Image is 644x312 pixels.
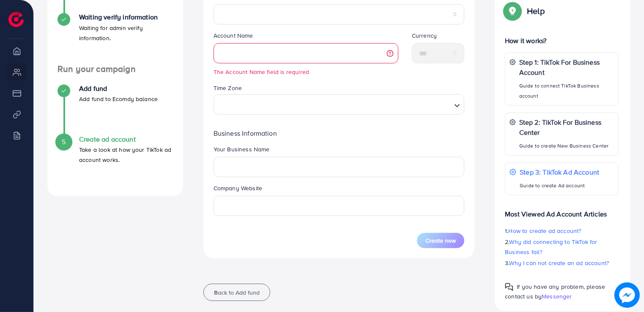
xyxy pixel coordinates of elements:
[214,184,465,196] legend: Company Website
[505,226,619,236] p: 1.
[79,23,173,43] p: Waiting for admin verify information.
[509,227,581,235] span: How to create ad account?
[519,57,614,77] p: Step 1: TikTok For Business Account
[47,64,183,74] h4: Run your campaign
[505,283,513,291] img: Popup guide
[47,13,183,64] li: Waiting verify information
[79,85,158,93] h4: Add fund
[505,36,619,46] p: How it works?
[519,141,614,151] p: Guide to create New Business Center
[79,94,158,104] p: Add fund to Ecomdy balance
[47,135,183,186] li: Create ad account
[79,135,173,143] h4: Create ad account
[520,167,599,177] p: Step 3: TikTok Ad Account
[505,3,520,19] img: Popup guide
[542,292,572,301] span: Messenger
[62,137,66,147] span: 5
[412,31,464,43] legend: Currency
[520,181,599,191] p: Guide to create Ad account
[505,282,605,301] span: If you have any problem, please contact us by
[203,284,270,301] button: Back to Add fund
[425,236,456,245] span: Create new
[214,94,465,115] div: Search for option
[214,68,398,76] small: The Account Name field is required
[505,238,597,256] span: Why did connecting to TikTok for Business fail?
[47,85,183,135] li: Add fund
[510,259,609,267] span: Why I can not create an ad account?
[519,81,614,101] p: Guide to connect TikTok Business account
[505,202,619,219] p: Most Viewed Ad Account Articles
[217,96,451,112] input: Search for option
[214,145,465,157] legend: Your Business Name
[8,12,24,27] img: logo
[79,13,173,21] h4: Waiting verify information
[214,128,465,138] p: Business Information
[214,31,398,43] legend: Account Name
[505,258,619,268] p: 3.
[505,237,619,257] p: 2.
[214,84,242,92] label: Time Zone
[214,288,260,297] span: Back to Add fund
[417,233,464,248] button: Create new
[614,282,640,308] img: image
[519,117,614,137] p: Step 2: TikTok For Business Center
[79,145,173,165] p: Take a look at how your TikTok ad account works.
[527,6,545,16] p: Help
